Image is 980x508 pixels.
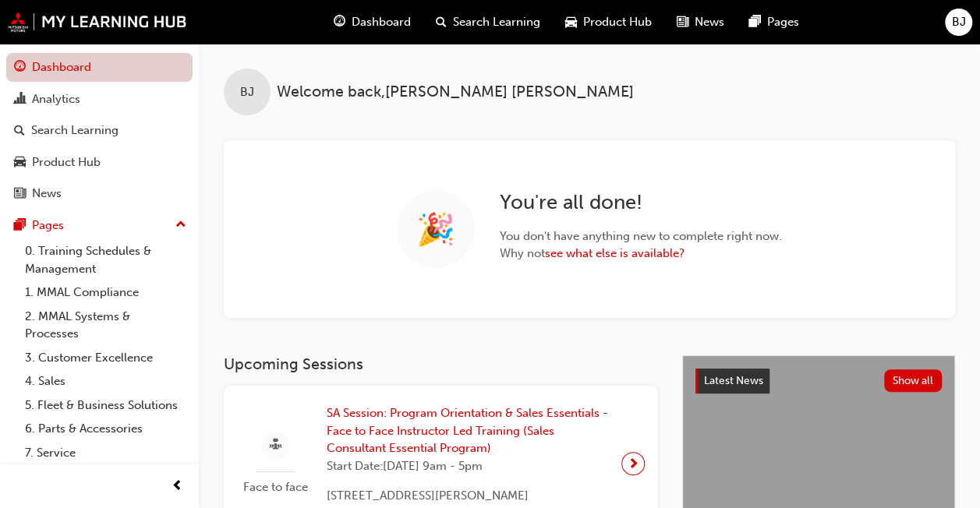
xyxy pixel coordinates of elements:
[6,211,193,240] button: Pages
[14,124,25,138] span: search-icon
[14,187,26,201] span: news-icon
[32,185,62,203] div: News
[327,487,609,505] span: [STREET_ADDRESS][PERSON_NAME]
[6,148,193,177] a: Product Hub
[500,228,782,245] span: You don ' t have anything new to complete right now.
[31,122,119,139] div: Search Learning
[327,404,609,457] span: SA Session: Program Orientation & Sales Essentials - Face to Face Instructor Led Training (Sales ...
[19,369,193,393] a: 4. Sales
[553,6,664,38] a: car-iconProduct Hub
[224,355,657,373] h3: Upcoming Sessions
[19,280,193,305] a: 1. MMAL Compliance
[453,13,540,31] span: Search Learning
[19,239,193,280] a: 0. Training Schedules & Management
[767,13,799,31] span: Pages
[14,61,26,75] span: guage-icon
[19,346,193,370] a: 3. Customer Excellence
[664,6,737,38] a: news-iconNews
[6,50,193,211] button: DashboardAnalyticsSearch LearningProduct HubNews
[32,153,101,171] div: Product Hub
[677,12,688,32] span: news-icon
[704,374,763,387] span: Latest News
[32,90,80,108] div: Analytics
[500,245,782,263] span: Why not
[8,12,187,32] img: mmal
[500,190,782,215] h2: You ' re all done!
[6,116,193,145] a: Search Learning
[270,436,281,455] span: sessionType_FACE_TO_FACE-icon
[19,417,193,441] a: 6. Parts & Accessories
[6,85,193,114] a: Analytics
[32,217,64,235] div: Pages
[14,156,26,170] span: car-icon
[14,93,26,107] span: chart-icon
[6,53,193,82] a: Dashboard
[695,13,724,31] span: News
[327,457,609,475] span: Start Date: [DATE] 9am - 5pm
[436,12,447,32] span: search-icon
[236,478,314,496] span: Face to face
[19,305,193,346] a: 2. MMAL Systems & Processes
[416,220,455,238] span: 🎉
[583,13,652,31] span: Product Hub
[172,477,183,496] span: prev-icon
[749,12,761,32] span: pages-icon
[695,369,942,393] a: Latest NewsShow all
[565,12,577,32] span: car-icon
[884,369,943,392] button: Show all
[19,393,193,418] a: 5. Fleet & Business Solutions
[240,83,254,101] span: BJ
[321,6,423,38] a: guage-iconDashboard
[628,453,639,474] span: next-icon
[334,12,345,32] span: guage-icon
[952,13,966,31] span: BJ
[277,83,634,101] span: Welcome back , [PERSON_NAME] [PERSON_NAME]
[19,441,193,465] a: 7. Service
[6,179,193,208] a: News
[737,6,812,38] a: pages-iconPages
[14,219,26,233] span: pages-icon
[545,246,685,260] a: see what else is available?
[423,6,553,38] a: search-iconSearch Learning
[352,13,411,31] span: Dashboard
[175,215,186,235] span: up-icon
[945,9,972,36] button: BJ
